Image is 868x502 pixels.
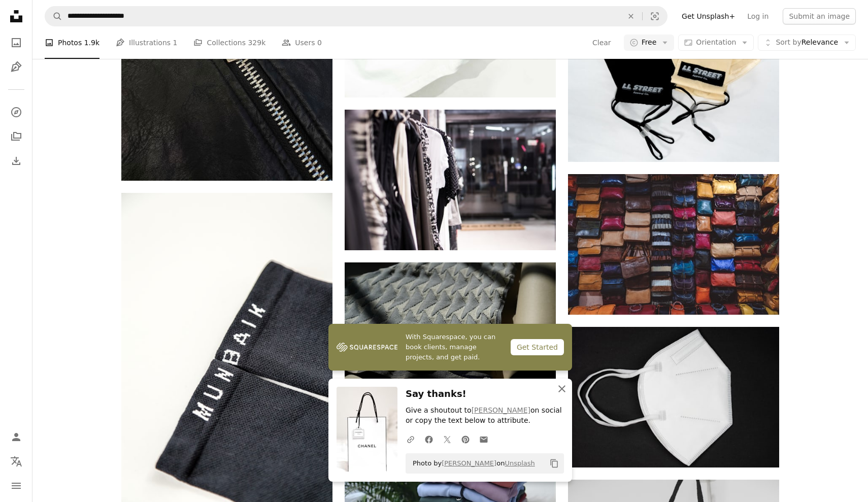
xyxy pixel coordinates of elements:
[6,57,26,77] a: Illustrations
[696,38,736,46] span: Orientation
[116,26,177,59] a: Illustrations 1
[6,451,26,472] button: Language
[6,476,26,496] button: Menu
[678,35,754,51] button: Orientation
[511,339,564,355] div: Get Started
[442,459,496,467] a: [PERSON_NAME]
[248,37,265,48] span: 329k
[406,387,564,401] h3: Say thanks!
[345,481,556,490] a: a stack of folded shirts sitting on top of a table
[345,262,556,403] img: a black and white bag
[776,38,801,46] span: Sort by
[472,406,530,414] a: [PERSON_NAME]
[6,32,26,53] a: Photos
[568,174,779,315] img: a large pile of different colored bags on display
[337,340,397,355] img: file-1747939142011-51e5cc87e3c9
[173,37,178,48] span: 1
[620,7,642,26] button: Clear
[643,7,667,26] button: Visual search
[568,240,779,249] a: a large pile of different colored bags on display
[505,459,535,467] a: Unsplash
[408,455,535,472] span: Photo by on
[420,429,438,449] a: Share on Facebook
[568,327,779,467] img: white paper on black textile
[568,87,779,96] a: black and brown sling bag
[438,429,456,449] a: Share on Twitter
[45,7,62,26] button: Search Unsplash
[783,8,856,24] button: Submit an image
[624,35,675,51] button: Free
[758,35,856,51] button: Sort byRelevance
[6,126,26,147] a: Collections
[345,175,556,184] a: clothes hanged on clothes hanger
[317,37,322,48] span: 0
[406,406,564,426] p: Give a shoutout to on social or copy the text below to attribute.
[475,429,493,449] a: Share over email
[741,8,775,24] a: Log in
[642,38,657,48] span: Free
[776,38,838,48] span: Relevance
[121,347,332,356] a: black and white calvin klein textile
[546,455,563,472] button: Copy to clipboard
[345,110,556,250] img: clothes hanged on clothes hanger
[676,8,741,24] a: Get Unsplash+
[45,6,667,26] form: Find visuals sitewide
[6,427,26,447] a: Log in / Sign up
[6,6,26,28] a: Home — Unsplash
[328,324,572,371] a: With Squarespace, you can book clients, manage projects, and get paid.Get Started
[282,26,322,59] a: Users 0
[193,26,265,59] a: Collections 329k
[6,102,26,122] a: Explore
[568,392,779,401] a: white paper on black textile
[568,21,779,162] img: black and brown sling bag
[6,151,26,171] a: Download History
[456,429,475,449] a: Share on Pinterest
[592,35,612,51] button: Clear
[406,332,503,362] span: With Squarespace, you can book clients, manage projects, and get paid.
